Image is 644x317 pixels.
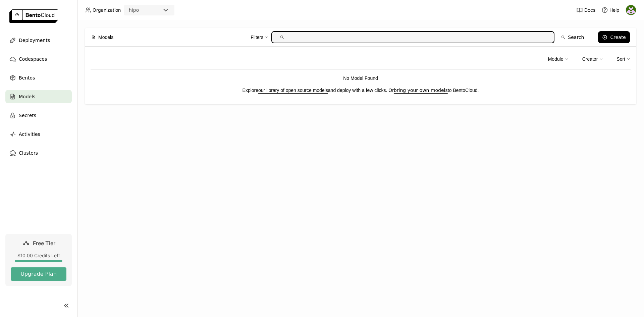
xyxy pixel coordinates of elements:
a: our library of open source models [258,88,328,93]
span: Docs [584,7,595,13]
span: Models [98,34,113,41]
button: Upgrade Plan [11,267,66,281]
div: Filters [251,34,263,41]
div: Create [610,35,626,40]
div: Sort [616,52,631,66]
button: Search [557,31,588,43]
span: Clusters [19,149,38,157]
input: Selected hipo. [140,7,140,14]
div: $10.00 Credits Left [11,253,66,259]
span: Secrets [19,111,36,119]
div: Module [548,52,569,66]
div: hipo [129,7,139,13]
a: Activities [5,127,72,141]
span: Bentos [19,74,35,82]
div: Sort [616,55,625,63]
span: Activities [19,130,40,138]
img: logo [9,9,58,23]
span: Organization [93,7,121,13]
a: bring your own models [394,88,448,93]
a: Models [5,90,72,103]
a: Deployments [5,34,72,47]
div: Creator [582,52,603,66]
div: Filters [251,30,269,44]
a: Clusters [5,146,72,160]
span: Codespaces [19,55,47,63]
span: Deployments [19,36,50,44]
a: Bentos [5,71,72,85]
div: Module [548,55,563,63]
a: Docs [576,7,595,13]
span: Models [19,93,35,101]
a: Secrets [5,109,72,122]
a: Codespaces [5,52,72,66]
span: Free Tier [33,240,55,247]
img: Artur Souza Garcia [626,5,636,15]
div: Help [601,7,620,13]
p: Explore and deploy with a few clicks. Or to BentoCloud. [91,87,631,94]
a: Free Tier$10.00 Credits LeftUpgrade Plan [5,234,72,286]
span: Help [609,7,620,13]
button: Create [598,31,630,43]
div: Creator [582,55,598,63]
p: No Model Found [91,74,631,82]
